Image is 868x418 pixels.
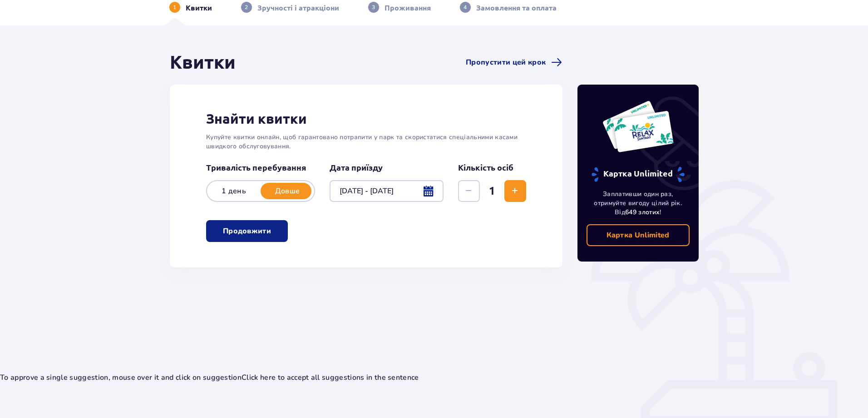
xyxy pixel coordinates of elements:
gdiv: Click here to accept all suggestions in the sentence [242,373,419,383]
span: Пропустити цей крок [466,57,546,67]
p: 1 [173,3,176,11]
button: Продовжити [206,220,288,242]
a: Пропустити цей крок [466,57,562,68]
p: Замовлення та оплата [476,3,557,13]
p: Зручності і атракціони [257,3,339,13]
p: 3 [372,3,375,11]
p: Картка Unlimited [591,166,686,182]
p: Дата приїзду [330,162,383,173]
p: 4 [464,3,467,11]
div: 3Проживання [368,2,431,13]
p: 1 день [207,186,261,196]
button: Збільшити [504,180,526,202]
a: Картка Unlimited [587,224,690,246]
div: 4Замовлення та оплата [460,2,557,13]
div: 2Зручності і атракціони [241,2,339,13]
h1: Квитки [170,51,236,74]
p: Картка Unlimited [607,230,670,240]
span: 1 [482,184,503,198]
span: 649 злотих [625,208,660,217]
p: Квитки [186,3,212,13]
p: Довше [261,186,314,196]
p: Кількість осіб [458,162,513,173]
img: Дві річні картки до Suntago з написом 'UNLIMITED RELAX', на білому тлі з тропічним листям і сонцем. [602,100,674,153]
p: Тривалість перебування [206,162,315,173]
p: Заплативши один раз, отримуйте вигоду цілий рік. Від ! [587,190,690,217]
p: 2 [245,3,248,11]
button: Зменшити [458,180,480,202]
h2: Знайти квитки [206,110,526,127]
p: Купуйте квитки онлайн, щоб гарантовано потрапити у парк та скористатися спеціальними касами швидк... [206,133,526,151]
p: Проживання [385,3,431,13]
p: Продовжити [223,226,271,236]
div: 1Квитки [169,2,212,13]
